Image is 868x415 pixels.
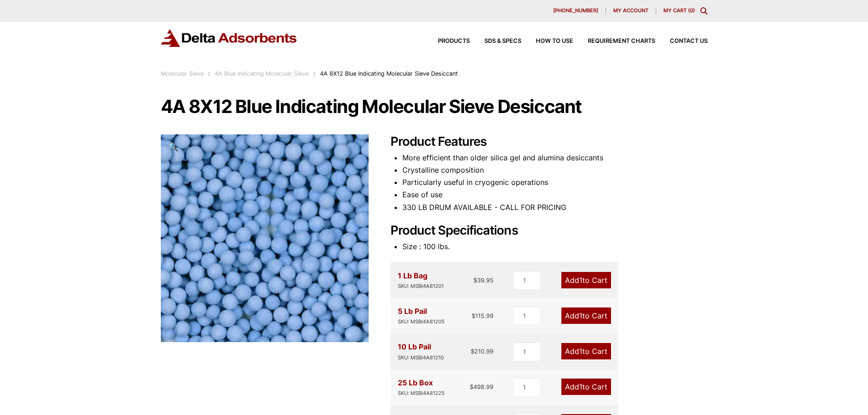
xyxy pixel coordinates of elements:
a: Add1to Cart [561,272,611,288]
a: View full-screen image gallery [161,134,186,159]
a: Contact Us [655,38,708,44]
a: Add1to Cart [561,343,611,359]
h1: 4A 8X12 Blue Indicating Molecular Sieve Desiccant [161,97,708,116]
li: Crystalline composition [402,164,708,176]
span: Products [438,38,470,44]
bdi: 115.99 [472,312,493,319]
a: My account [606,7,656,15]
span: [PHONE_NUMBER] [553,8,598,13]
div: Toggle Modal Content [700,7,708,15]
span: 1 [579,276,582,285]
div: SKU: MSBI4A81205 [398,318,445,326]
li: 330 LB DRUM AVAILABLE - CALL FOR PRICING [402,201,708,214]
a: Products [423,38,470,44]
bdi: 498.99 [470,383,493,390]
a: My Cart (0) [663,7,695,14]
span: Requirement Charts [588,38,655,44]
span: 4A 8X12 Blue Indicating Molecular Sieve Desiccant [320,70,458,77]
div: SKU: MSBI4A81225 [398,389,445,398]
div: SKU: MSBI4A81201 [398,282,444,291]
h2: Product Features [390,134,708,149]
li: Size : 100 lbs. [402,241,708,253]
div: 1 Lb Bag [398,270,444,291]
a: Add1to Cart [561,379,611,395]
div: 25 Lb Box [398,377,445,398]
span: Contact Us [670,38,708,44]
a: Add1to Cart [561,307,611,324]
div: 5 Lb Pail [398,305,445,326]
span: 1 [579,311,582,320]
span: : [208,70,210,77]
div: SKU: MSBI4A81210 [398,354,444,362]
span: My account [613,8,648,13]
bdi: 39.95 [473,277,493,284]
bdi: 210.99 [471,348,493,355]
a: [PHONE_NUMBER] [546,7,606,15]
a: 4A Blue Indicating Molecular Sieve [215,70,308,77]
a: Requirement Charts [573,38,655,44]
li: More efficient than older silica gel and alumina desiccants [402,152,708,164]
li: Particularly useful in cryogenic operations [402,176,708,189]
span: SDS & SPECS [484,38,521,44]
span: $ [473,277,477,284]
a: How to Use [521,38,573,44]
span: 1 [579,382,582,391]
a: Molecular Sieve [161,70,204,77]
img: Delta Adsorbents [161,29,298,47]
span: 1 [579,347,582,356]
span: How to Use [536,38,573,44]
a: SDS & SPECS [470,38,521,44]
span: $ [470,383,473,390]
span: 🔍 [168,142,179,152]
span: $ [471,348,474,355]
li: Ease of use [402,189,708,201]
h2: Product Specifications [390,223,708,238]
span: : [313,70,315,77]
span: 0 [690,7,693,14]
div: 10 Lb Pail [398,341,444,362]
span: $ [472,312,475,319]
